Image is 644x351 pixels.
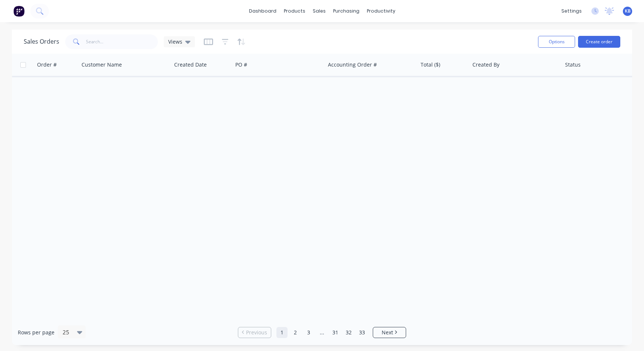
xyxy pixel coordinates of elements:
[238,329,271,336] a: Previous page
[472,61,499,68] div: Created By
[13,6,24,17] img: Factory
[174,61,207,68] div: Created Date
[363,6,399,17] div: productivity
[280,6,309,17] div: products
[421,61,440,68] div: Total ($)
[245,6,280,17] a: dashboard
[86,34,158,49] input: Search...
[168,38,182,45] span: Views
[82,61,122,68] div: Customer Name
[246,329,267,336] span: Previous
[24,38,59,45] h1: Sales Orders
[303,327,314,338] a: Page 3
[382,329,393,336] span: Next
[37,61,57,68] div: Order #
[18,329,54,336] span: Rows per page
[538,36,575,48] button: Options
[330,327,341,338] a: Page 31
[329,6,363,17] div: purchasing
[343,327,354,338] a: Page 32
[290,327,301,338] a: Page 2
[328,61,377,68] div: Accounting Order #
[578,36,620,48] button: Create order
[373,329,406,336] a: Next page
[309,6,329,17] div: sales
[625,8,631,14] span: KB
[316,327,328,338] a: Jump forward
[235,327,409,338] ul: Pagination
[565,61,581,68] div: Status
[356,327,368,338] a: Page 33
[558,6,585,17] div: settings
[276,327,288,338] a: Page 1 is your current page
[235,61,247,68] div: PO #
